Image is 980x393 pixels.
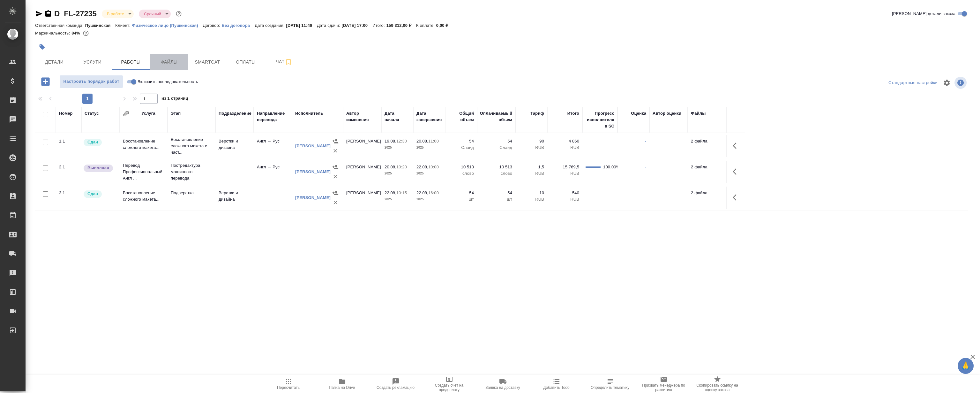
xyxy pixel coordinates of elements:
[331,136,340,146] button: Назначить
[887,78,939,88] div: split button
[519,190,544,196] p: 10
[35,31,71,35] p: Маржинальность:
[37,75,54,88] button: Добавить работу
[295,195,331,200] a: [PERSON_NAME]
[59,190,78,196] div: 3.1
[221,22,255,28] a: Без договора
[729,190,744,205] button: Здесь прячутся важные кнопки
[59,164,78,170] div: 2.1
[120,159,168,185] td: Перевод Профессиональный Англ ...
[603,164,614,170] div: 100.00%
[331,146,340,156] button: Удалить
[939,75,954,90] span: Настроить таблицу
[331,162,340,172] button: Назначить
[120,187,168,209] td: Восстановление сложного макета...
[519,164,544,170] p: 1,5
[331,198,340,207] button: Удалить
[87,165,109,171] p: Выполнен
[567,110,579,117] div: Итого
[63,78,120,85] span: Настроить порядок работ
[83,164,116,173] div: Исполнитель завершил работу
[416,196,442,203] p: 2025
[317,23,341,28] p: Дата сдачи:
[102,10,134,18] div: В работе
[192,58,223,66] span: Smartcat
[631,110,646,117] div: Оценка
[285,58,292,66] svg: Подписаться
[132,23,203,28] p: Физическое лицо (Пушкинская)
[385,165,396,169] p: 20.08,
[519,196,544,203] p: RUB
[448,110,474,123] div: Общий объем
[691,138,723,144] p: 2 файла
[416,190,428,195] p: 22.08,
[35,23,85,28] p: Ответственная команда:
[385,144,410,151] p: 2025
[480,164,512,170] p: 10 513
[448,196,474,203] p: шт
[286,23,317,28] p: [DATE] 11:46
[255,23,286,28] p: Дата создания:
[105,11,126,17] button: В работе
[550,144,579,151] p: RUB
[691,190,723,196] p: 2 файла
[343,135,381,157] td: [PERSON_NAME]
[59,110,73,117] div: Номер
[123,111,129,117] button: Сгруппировать
[416,170,442,177] p: 2025
[269,58,299,66] span: Чат
[343,187,381,209] td: [PERSON_NAME]
[385,110,410,123] div: Дата начала
[343,161,381,183] td: [PERSON_NAME]
[958,358,974,374] button: 🙏
[139,10,171,18] div: В работе
[85,110,99,117] div: Статус
[87,191,98,197] p: Сдан
[83,138,116,147] div: Менеджер проверил работу исполнителя, передает ее на следующий этап
[691,110,706,117] div: Файлы
[120,135,168,157] td: Восстановление сложного макета...
[385,190,396,195] p: 22.08,
[960,359,971,373] span: 🙏
[142,11,163,17] button: Срочный
[645,190,646,195] a: -
[416,139,428,143] p: 20.08,
[54,9,97,18] a: D_FL-27235
[416,165,428,169] p: 22.08,
[530,110,544,117] div: Тариф
[645,165,646,169] a: -
[385,170,410,177] p: 2025
[519,170,544,177] p: RUB
[480,190,512,196] p: 54
[729,138,744,153] button: Здесь прячутся важные кнопки
[346,110,378,123] div: Автор изменения
[729,164,744,179] button: Здесь прячутся важные кнопки
[448,164,474,170] p: 10 513
[59,138,78,144] div: 1.1
[519,144,544,151] p: RUB
[175,10,183,18] button: Доп статусы указывают на важность/срочность заказа
[416,110,442,123] div: Дата завершения
[44,10,52,18] button: Скопировать ссылку
[171,190,212,196] p: Подверстка
[480,170,512,177] p: слово
[141,110,155,117] div: Услуга
[219,110,251,117] div: Подразделение
[295,110,323,117] div: Исполнитель
[550,164,579,170] p: 15 769,5
[331,188,340,198] button: Назначить
[480,110,512,123] div: Оплачиваемый объем
[586,110,614,129] div: Прогресс исполнителя в SC
[645,139,646,143] a: -
[428,190,439,195] p: 16:00
[385,196,410,203] p: 2025
[171,110,181,117] div: Этап
[480,196,512,203] p: шт
[550,170,579,177] p: RUB
[550,196,579,203] p: RUB
[448,190,474,196] p: 54
[71,31,81,35] p: 84%
[691,164,723,170] p: 2 файла
[653,110,681,117] div: Автор оценки
[448,144,474,151] p: Слайд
